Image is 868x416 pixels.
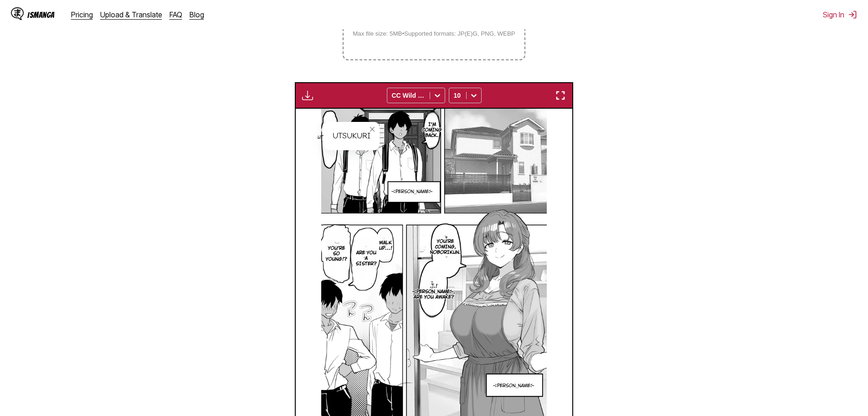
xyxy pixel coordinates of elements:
p: You're coming, noborikun. [428,237,463,257]
p: You're so young!? [324,244,349,264]
p: [PERSON_NAME] [390,187,435,196]
p: ...! [PERSON_NAME], are you awake? [411,282,457,302]
div: IsManga [27,11,55,19]
button: close-tooltip [365,122,380,137]
img: IsManga Logo [11,7,24,20]
img: Download translated images [302,90,313,101]
a: Upload & Translate [100,10,162,19]
small: Max file size: 5MB • Supported formats: JP(E)G, PNG, WEBP [345,30,523,37]
div: Utsukuri [324,122,380,150]
img: Sign out [848,10,857,19]
p: Are you a sister? [354,248,378,269]
p: [PERSON_NAME] [491,381,536,390]
a: IsManga LogoIsManga [11,7,71,22]
img: Enter fullscreen [555,90,566,101]
p: Walk up...! [377,238,394,253]
p: I'm coming back. [421,120,444,140]
p: Utsukuri [316,133,344,142]
a: Pricing [71,10,93,19]
a: Blog [190,10,204,19]
button: Sign In [823,10,857,19]
a: FAQ [169,10,182,19]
